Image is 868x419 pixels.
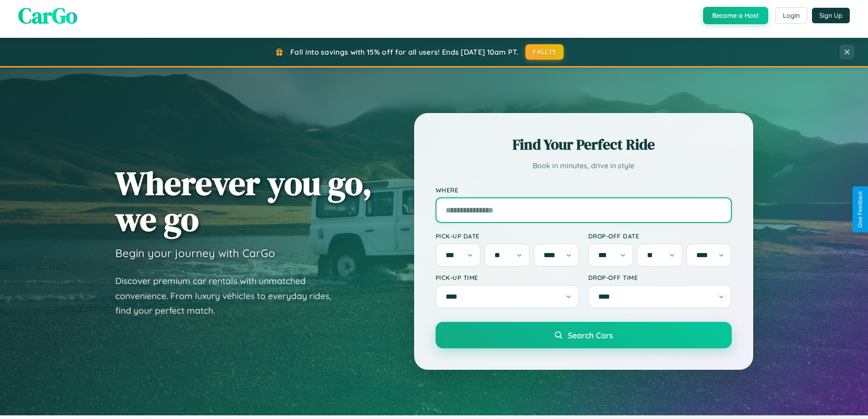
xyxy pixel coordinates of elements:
button: Become a Host [703,7,768,24]
label: Pick-up Time [436,274,579,281]
label: Drop-off Time [588,274,732,281]
button: Sign Up [812,8,850,23]
span: Fall into savings with 15% off for all users! Ends [DATE] 10am PT. [290,47,519,57]
label: Drop-off Date [588,232,732,240]
p: Book in minutes, drive in style [436,159,732,172]
h3: Begin your journey with CarGo [115,246,275,260]
span: Search Cars [568,330,613,340]
button: FALL15 [525,44,564,60]
button: Login [775,7,807,24]
div: Give Feedback [857,191,863,228]
button: Search Cars [436,322,732,348]
span: CarGo [18,0,77,31]
h1: Wherever you go, we go [115,165,372,237]
label: Where [436,186,732,194]
h2: Find Your Perfect Ride [436,134,732,155]
p: Discover premium car rentals with unmatched convenience. From luxury vehicles to everyday rides, ... [115,274,343,318]
label: Pick-up Date [436,232,579,240]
